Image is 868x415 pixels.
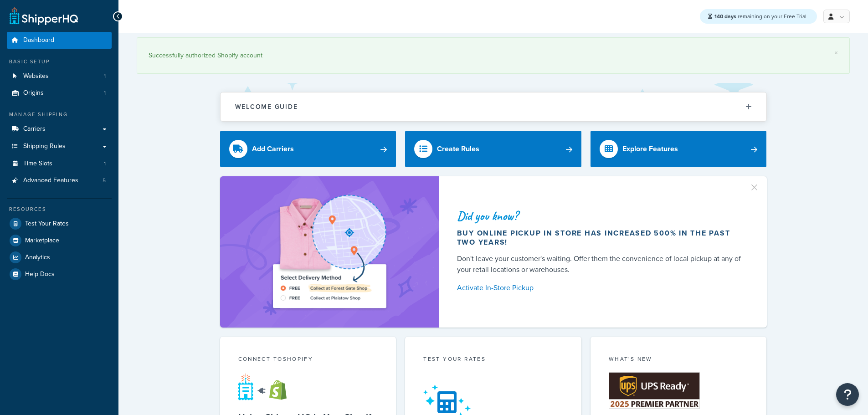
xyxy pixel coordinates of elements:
[609,355,749,365] div: What's New
[714,12,736,20] strong: 140 days
[7,121,112,138] a: Carriers
[25,271,55,278] span: Help Docs
[252,143,294,155] div: Add Carriers
[23,72,49,80] span: Websites
[7,138,112,155] a: Shipping Rules
[7,32,112,49] a: Dashboard
[25,237,59,245] span: Marketplace
[622,143,678,155] div: Explore Features
[238,373,295,400] img: connect-shq-shopify-9b9a8c5a.svg
[457,253,745,275] div: Don't leave your customer's waiting. Offer them the convenience of local pickup at any of your re...
[7,68,112,85] a: Websites1
[7,205,112,213] div: Resources
[25,254,50,261] span: Analytics
[7,172,112,189] li: Advanced Features
[7,266,112,282] a: Help Docs
[437,143,479,155] div: Create Rules
[457,210,745,222] div: Did you know?
[7,155,112,172] a: Time Slots1
[457,282,745,294] a: Activate In-Store Pickup
[23,160,52,168] span: Time Slots
[235,103,298,110] h2: Welcome Guide
[7,172,112,189] a: Advanced Features5
[23,89,44,97] span: Origins
[103,177,106,184] span: 5
[7,85,112,102] a: Origins1
[23,177,78,184] span: Advanced Features
[457,229,745,247] div: Buy online pickup in store has increased 500% in the past two years!
[23,125,46,133] span: Carriers
[149,49,838,62] div: Successfully authorized Shopify account
[405,131,581,167] a: Create Rules
[834,49,838,56] a: ×
[221,92,766,121] button: Welcome Guide
[23,143,66,150] span: Shipping Rules
[25,220,69,228] span: Test Your Rates
[591,131,767,167] a: Explore Features
[23,36,54,44] span: Dashboard
[714,12,806,20] span: remaining on your Free Trial
[7,58,112,66] div: Basic Setup
[7,249,112,266] a: Analytics
[238,355,378,365] div: Connect to Shopify
[7,232,112,249] a: Marketplace
[104,72,106,80] span: 1
[7,68,112,85] li: Websites
[220,131,396,167] a: Add Carriers
[104,89,106,97] span: 1
[423,355,563,365] div: Test your rates
[836,383,859,406] button: Open Resource Center
[7,215,112,232] a: Test Your Rates
[7,85,112,102] li: Origins
[7,111,112,118] div: Manage Shipping
[7,155,112,172] li: Time Slots
[104,160,106,168] span: 1
[247,190,412,314] img: ad-shirt-map-b0359fc47e01cab431d101c4b569394f6a03f54285957d908178d52f29eb9668.png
